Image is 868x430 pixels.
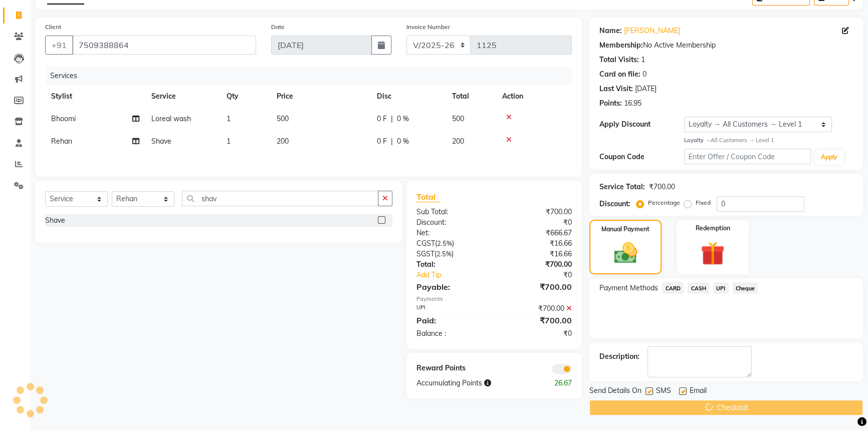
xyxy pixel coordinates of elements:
[649,182,675,192] div: ₹700.00
[277,114,289,123] span: 500
[599,26,622,36] div: Name:
[693,239,732,269] img: _gift.svg
[409,314,494,326] div: Paid:
[72,36,256,55] input: Search by Name/Mobile/Email/Code
[409,270,509,280] a: Add Tip
[409,281,494,293] div: Payable:
[635,84,657,94] div: [DATE]
[45,215,65,226] div: Shave
[713,282,729,294] span: UPI
[377,136,387,147] span: 0 F
[494,238,579,249] div: ₹16.66
[494,303,579,314] div: ₹700.00
[537,378,579,388] div: 26.67
[494,328,579,339] div: ₹0
[599,84,633,94] div: Last Visit:
[46,67,579,85] div: Services
[599,55,639,65] div: Total Visits:
[624,98,641,109] div: 16.95
[409,238,494,249] div: ( )
[599,152,684,162] div: Coupon Code
[452,114,464,123] span: 500
[51,137,72,146] span: Rehan
[599,40,643,51] div: Membership:
[271,23,285,32] label: Date
[437,239,452,247] span: 2.5%
[371,85,446,108] th: Disc
[221,85,271,108] th: Qty
[599,40,853,51] div: No Active Membership
[494,259,579,270] div: ₹700.00
[624,26,680,36] a: [PERSON_NAME]
[446,85,496,108] th: Total
[648,198,680,207] label: Percentage
[277,137,289,146] span: 200
[397,136,409,147] span: 0 %
[182,191,378,206] input: Search or Scan
[494,281,579,293] div: ₹700.00
[145,85,221,108] th: Service
[508,270,579,280] div: ₹0
[377,114,387,124] span: 0 F
[696,198,711,207] label: Fixed
[45,85,145,108] th: Stylist
[409,378,537,388] div: Accumulating Points
[397,114,409,124] span: 0 %
[452,137,464,146] span: 200
[690,385,707,398] span: Email
[409,259,494,270] div: Total:
[696,224,730,233] label: Redemption
[601,225,649,234] label: Manual Payment
[45,23,61,32] label: Client
[494,217,579,228] div: ₹0
[641,55,645,65] div: 1
[409,207,494,217] div: Sub Total:
[416,192,440,202] span: Total
[599,351,639,362] div: Description:
[271,85,371,108] th: Price
[391,136,393,147] span: |
[409,328,494,339] div: Balance :
[684,136,853,145] div: All Customers → Level 1
[589,385,641,398] span: Send Details On
[662,282,684,294] span: CARD
[494,228,579,238] div: ₹666.67
[642,69,646,80] div: 0
[227,137,231,146] span: 1
[51,114,76,123] span: Bhoomi
[599,69,640,80] div: Card on file:
[437,250,452,258] span: 2.5%
[494,314,579,326] div: ₹700.00
[227,114,231,123] span: 1
[733,282,758,294] span: Cheque
[409,249,494,259] div: ( )
[416,249,435,258] span: SGST
[815,150,843,165] button: Apply
[494,207,579,217] div: ₹700.00
[684,137,711,144] strong: Loyalty →
[599,283,658,293] span: Payment Methods
[684,149,811,164] input: Enter Offer / Coupon Code
[496,85,572,108] th: Action
[409,303,494,314] div: UPI
[599,98,622,109] div: Points:
[599,182,645,192] div: Service Total:
[688,282,709,294] span: CASH
[45,36,73,55] button: +91
[416,295,572,303] div: Payments
[409,217,494,228] div: Discount:
[416,239,435,248] span: CGST
[406,23,450,32] label: Invoice Number
[607,240,644,266] img: _cash.svg
[599,199,630,209] div: Discount:
[391,114,393,124] span: |
[494,249,579,259] div: ₹16.66
[151,114,191,123] span: Loreal wash
[599,119,684,130] div: Apply Discount
[656,385,671,398] span: SMS
[409,228,494,238] div: Net:
[151,137,171,146] span: Shave
[409,363,494,374] div: Reward Points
